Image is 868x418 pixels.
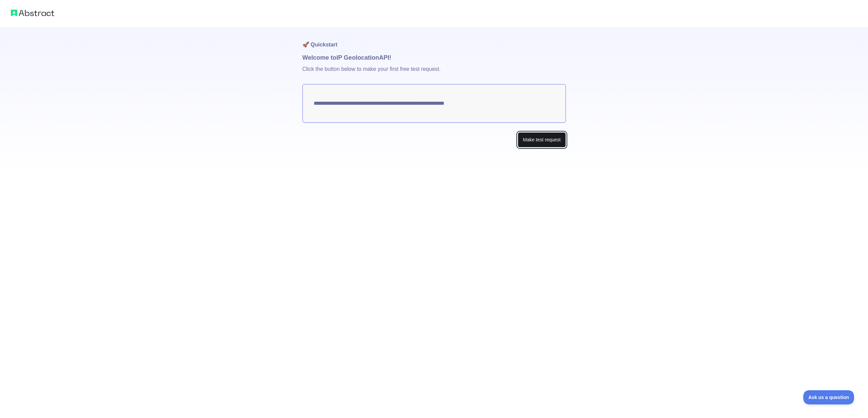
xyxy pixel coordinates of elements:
[803,390,854,404] iframe: Toggle Customer Support
[302,62,566,84] p: Click the button below to make your first free test request.
[302,27,566,53] h1: 🚀 Quickstart
[518,132,566,147] button: Make test request
[11,8,54,18] img: Abstract logo
[302,53,566,62] h1: Welcome to IP Geolocation API!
